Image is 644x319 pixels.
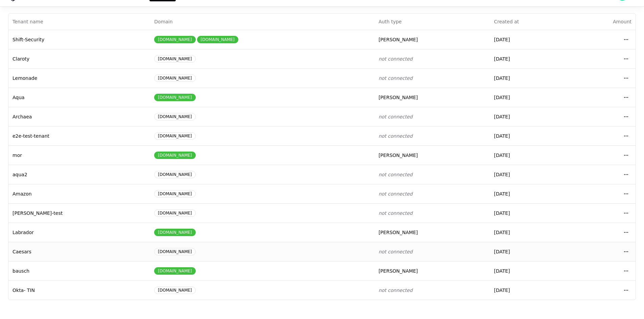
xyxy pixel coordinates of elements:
[8,68,150,88] td: Lemonade
[8,261,150,280] td: bausch
[8,126,150,145] td: e2e-test-tenant
[8,88,150,107] td: Aqua
[154,55,195,63] div: [DOMAIN_NAME]
[8,14,150,30] th: Tenant name
[379,56,413,62] span: not connected
[154,113,195,120] div: [DOMAIN_NAME]
[490,68,570,88] td: [DATE]
[8,30,150,49] td: Shift-Security
[154,190,195,198] div: [DOMAIN_NAME]
[490,223,570,242] td: [DATE]
[8,145,150,165] td: mor
[150,14,374,30] th: Domain
[490,107,570,126] td: [DATE]
[8,203,150,223] td: [PERSON_NAME]-test
[379,288,413,293] span: not connected
[490,88,570,107] td: [DATE]
[379,210,413,216] span: not connected
[379,230,418,235] span: [PERSON_NAME]
[8,184,150,203] td: Amazon
[154,94,195,101] div: [DOMAIN_NAME]
[490,165,570,184] td: [DATE]
[490,242,570,261] td: [DATE]
[375,14,490,30] th: Auth type
[154,267,195,275] div: [DOMAIN_NAME]
[379,95,418,100] span: [PERSON_NAME]
[154,36,195,43] div: [DOMAIN_NAME]
[379,268,418,274] span: [PERSON_NAME]
[379,114,413,119] span: not connected
[490,30,570,49] td: [DATE]
[8,49,150,68] td: Claroty
[490,49,570,68] td: [DATE]
[154,152,195,159] div: [DOMAIN_NAME]
[571,14,636,30] th: Amount
[154,248,195,255] div: [DOMAIN_NAME]
[197,36,238,43] div: [DOMAIN_NAME]
[490,14,570,30] th: Created at
[490,261,570,280] td: [DATE]
[154,209,195,217] div: [DOMAIN_NAME]
[154,132,195,140] div: [DOMAIN_NAME]
[379,249,413,254] span: not connected
[379,191,413,197] span: not connected
[154,74,195,82] div: [DOMAIN_NAME]
[379,133,413,139] span: not connected
[8,280,150,300] td: Okta- TIN
[490,203,570,223] td: [DATE]
[490,145,570,165] td: [DATE]
[8,223,150,242] td: Labrador
[154,287,195,294] div: [DOMAIN_NAME]
[154,171,195,178] div: [DOMAIN_NAME]
[8,107,150,126] td: Archaea
[8,242,150,261] td: Caesars
[154,229,195,236] div: [DOMAIN_NAME]
[379,153,418,158] span: [PERSON_NAME]
[490,280,570,300] td: [DATE]
[490,126,570,145] td: [DATE]
[379,172,413,177] span: not connected
[490,184,570,203] td: [DATE]
[8,165,150,184] td: aqua2
[379,75,413,81] span: not connected
[379,37,418,42] span: [PERSON_NAME]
